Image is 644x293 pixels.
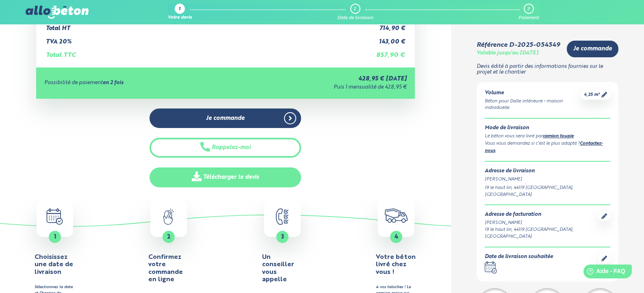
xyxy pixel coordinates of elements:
[573,46,612,52] span: Je commande
[44,32,368,46] td: TVA 20%
[395,234,398,240] span: 4
[368,45,407,59] td: 857,90 €
[485,176,610,183] div: [PERSON_NAME]
[168,15,192,21] div: Votre devis
[44,80,233,86] div: Possibilité de paiement
[179,7,180,12] div: 1
[148,254,189,284] h4: Confirmez votre commande en ligne
[337,15,373,21] div: Date de livraison
[281,234,284,240] span: 3
[353,7,356,12] div: 2
[103,80,124,85] strong: en 2 fois
[150,167,301,187] a: Télécharger le devis
[572,261,635,284] iframe: Help widget launcher
[485,219,598,226] div: [PERSON_NAME]
[485,226,598,240] div: 19 le haut lin, 44119 [GEOGRAPHIC_DATA], [GEOGRAPHIC_DATA]
[567,41,618,57] a: Je commande
[485,184,610,198] div: 19 le haut lin, 44119 [GEOGRAPHIC_DATA], [GEOGRAPHIC_DATA]
[485,212,598,218] div: Adresse de facturation
[477,50,538,56] div: Valable jusqu'au [DATE]
[485,168,610,174] div: Adresse de livraison
[485,125,610,131] div: Mode de livraison
[233,85,407,91] div: Puis 1 mensualité de 428,95 €
[337,4,373,21] a: 2 Date de livraison
[150,138,301,158] button: Rappelez-moi
[485,140,610,155] div: Vous vous demandez si c’est le plus adapté ? .
[167,234,171,240] span: 2
[543,134,574,139] a: camion toupie
[518,15,539,21] div: Paiement
[376,254,416,276] h4: Votre béton livré chez vous !
[485,90,581,96] div: Volume
[368,32,407,46] td: 143,00 €
[44,45,368,59] td: Total TTC
[485,254,553,260] div: Date de livraison souhaitée
[477,41,560,49] div: Référence D-2025-054549
[485,133,610,140] div: Le béton vous sera livré par
[485,141,603,153] a: Contactez-nous
[233,76,407,82] div: 428,95 € [DATE]
[54,234,56,240] span: 1
[262,254,303,284] h4: Un conseiller vous appelle
[527,7,529,12] div: 3
[206,115,245,122] span: Je commande
[385,208,408,223] img: truck.c7a9816ed8b9b1312949.png
[518,4,539,21] a: 3 Paiement
[35,254,75,276] h4: Choisissez une date de livraison
[26,6,88,19] img: allobéton
[44,18,368,32] td: Total HT
[368,18,407,32] td: 714,90 €
[485,98,581,112] div: Béton pour Dalle intérieure - maison individuelle
[168,4,192,21] a: 1 Votre devis
[477,64,618,76] p: Devis édité à partir des informations fournies sur le projet et le chantier
[150,109,301,128] a: Je commande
